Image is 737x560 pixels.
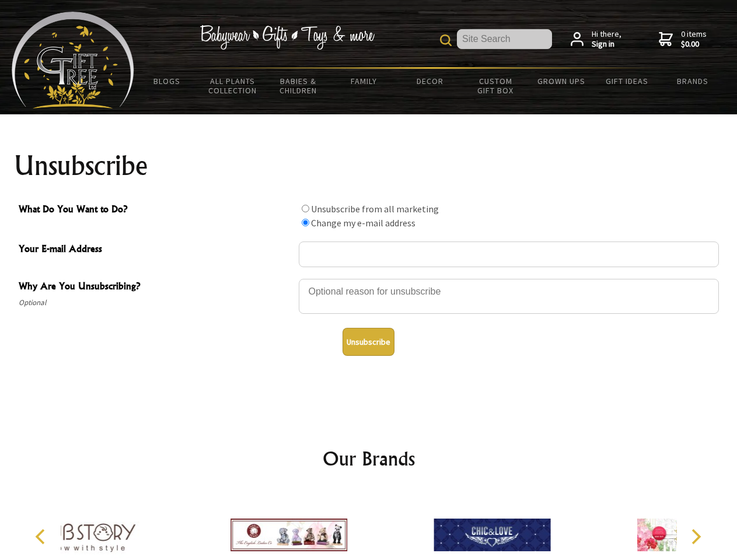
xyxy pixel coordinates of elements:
button: Next [683,524,708,549]
strong: Sign in [592,39,621,50]
h2: Our Brands [23,444,714,473]
label: Change my e-mail address [311,217,415,229]
a: Custom Gift Box [463,69,529,103]
span: Optional [19,296,293,310]
a: Decor [397,69,463,93]
a: Grown Ups [528,69,594,93]
span: What Do You Want to Do? [19,202,293,219]
input: Your E-mail Address [299,242,719,267]
h1: Unsubscribe [14,152,724,180]
button: Previous [29,524,55,549]
a: Gift Ideas [594,69,660,93]
span: Hi there, [592,29,621,50]
button: Unsubscribe [343,328,394,356]
strong: $0.00 [681,39,707,50]
a: All Plants Collection [200,69,266,103]
img: Babyware - Gifts - Toys and more... [12,12,134,108]
span: Your E-mail Address [19,242,293,258]
a: 0 items$0.00 [659,29,707,50]
a: Babies & Children [266,69,331,103]
a: Brands [660,69,726,93]
textarea: Why Are You Unsubscribing? [299,279,719,314]
input: Site Search [457,29,552,49]
a: BLOGS [134,69,200,93]
a: Family [331,69,397,93]
span: Why Are You Unsubscribing? [19,279,293,296]
input: What Do You Want to Do? [302,205,309,212]
input: What Do You Want to Do? [302,219,309,226]
img: Babywear - Gifts - Toys & more [200,25,375,50]
a: Hi there,Sign in [571,29,621,50]
label: Unsubscribe from all marketing [311,203,439,215]
span: 0 items [681,29,707,50]
img: product search [440,34,452,46]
